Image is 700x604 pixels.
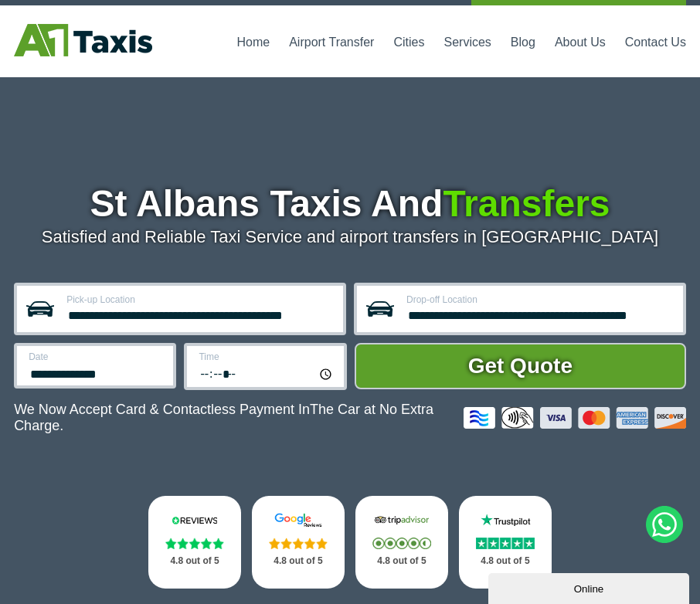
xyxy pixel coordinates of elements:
[511,36,535,49] a: Blog
[488,570,692,604] iframe: chat widget
[236,36,270,49] a: Home
[372,538,431,550] img: Stars
[625,36,686,49] a: Contact Us
[14,24,152,56] img: A1 Taxis St Albans LTD
[14,402,452,434] p: We Now Accept Card & Contactless Payment In
[165,551,224,571] p: 4.8 out of 5
[289,36,374,49] a: Airport Transfer
[355,343,686,389] button: Get Quote
[555,36,606,49] a: About Us
[269,538,328,549] img: Stars
[476,551,535,571] p: 4.8 out of 5
[29,352,164,361] label: Date
[269,513,328,528] img: Google
[269,551,328,571] p: 4.8 out of 5
[14,185,686,222] h1: St Albans Taxis And
[393,36,424,49] a: Cities
[66,295,334,304] label: Pick-up Location
[148,496,241,589] a: Reviews.io Stars 4.8 out of 5
[464,407,686,429] img: Credit And Debit Cards
[165,538,224,549] img: Stars
[443,183,610,224] span: Transfers
[165,513,224,528] img: Reviews.io
[252,496,345,589] a: Google Stars 4.8 out of 5
[476,538,535,549] img: Stars
[372,513,431,528] img: Tripadvisor
[372,551,431,571] p: 4.8 out of 5
[199,352,334,361] label: Time
[443,36,491,49] a: Services
[355,496,448,589] a: Tripadvisor Stars 4.8 out of 5
[459,496,552,589] a: Trustpilot Stars 4.8 out of 5
[406,295,674,304] label: Drop-off Location
[476,513,535,528] img: Trustpilot
[14,402,433,433] span: The Car at No Extra Charge.
[14,227,686,247] p: Satisfied and Reliable Taxi Service and airport transfers in [GEOGRAPHIC_DATA]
